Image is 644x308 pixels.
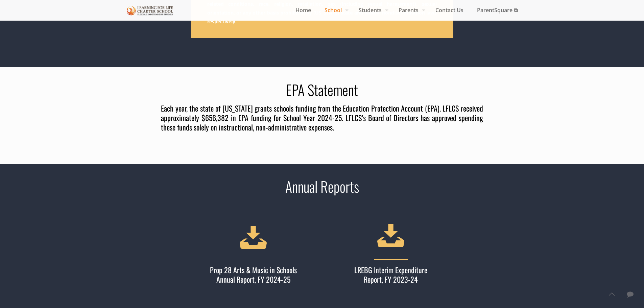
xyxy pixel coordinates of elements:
[120,177,524,195] h2: Annual Reports
[326,264,455,284] h4: LREBG Interim Expenditure Report, FY 2023-24
[352,5,392,15] span: Students
[429,5,470,15] span: Contact Us
[470,5,524,15] span: ParentSquare ⧉
[127,5,173,17] img: Important Information
[189,217,318,284] a: Prop 28 Arts & Music in SchoolsAnnual Report, FY 2024-25
[318,5,352,15] span: School
[189,264,318,284] h4: Prop 28 Arts & Music in Schools Annual Report, FY 2024-25
[392,5,429,15] span: Parents
[604,287,619,301] a: Back to top icon
[326,217,455,284] a: LREBG Interim ExpenditureReport, FY 2023-24
[120,81,524,98] h2: EPA Statement
[161,103,483,132] h4: Each year, the state of [US_STATE] grants schools funding from the Education Protection Account (...
[289,5,318,15] span: Home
